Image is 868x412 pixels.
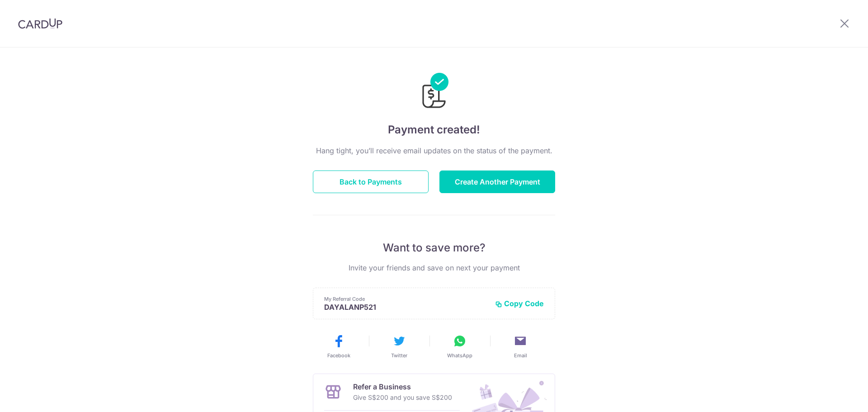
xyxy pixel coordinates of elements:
[420,73,448,111] img: Payments
[324,295,488,303] p: My Referral Code
[327,352,350,359] span: Facebook
[373,334,426,359] button: Twitter
[353,392,452,403] p: Give S$200 and you save S$200
[18,18,62,29] img: CardUp
[433,334,486,359] button: WhatsApp
[447,352,472,359] span: WhatsApp
[353,381,452,392] p: Refer a Business
[439,170,555,193] button: Create Another Payment
[495,299,544,308] button: Copy Code
[313,145,555,156] p: Hang tight, you’ll receive email updates on the status of the payment.
[391,352,407,359] span: Twitter
[313,241,555,255] p: Want to save more?
[494,334,547,359] button: Email
[324,303,488,312] p: DAYALANP521
[313,262,555,273] p: Invite your friends and save on next your payment
[312,334,365,359] button: Facebook
[313,170,429,193] button: Back to Payments
[313,122,555,138] h4: Payment created!
[514,352,527,359] span: Email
